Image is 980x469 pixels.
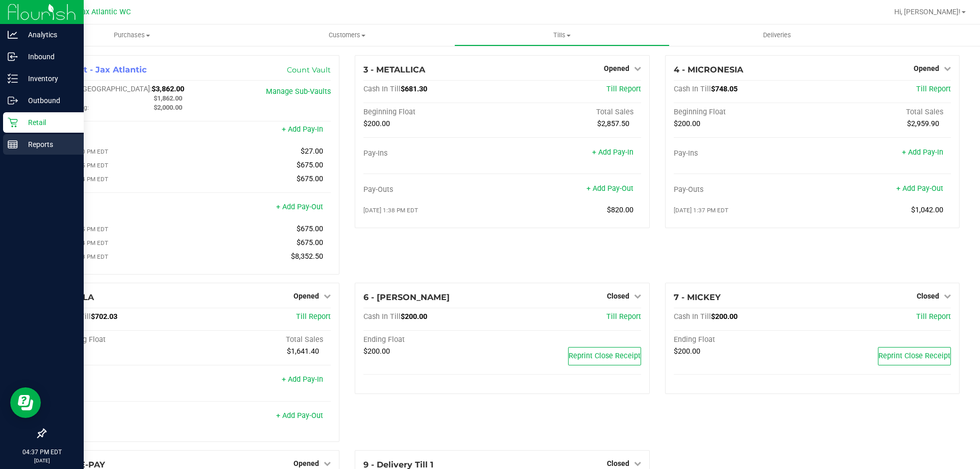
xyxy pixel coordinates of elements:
[239,24,454,46] a: Customers
[287,65,331,75] a: Count Vault
[674,119,700,128] span: $200.00
[154,94,182,102] span: $1,862.00
[154,104,182,111] span: $2,000.00
[54,376,192,385] div: Pay-Ins
[916,85,951,93] a: Till Report
[78,8,131,16] span: Jax Atlantic WC
[363,347,390,356] span: $200.00
[674,108,813,117] div: Beginning Float
[54,65,146,75] span: 1 - Vault - Jax Atlantic
[301,147,323,156] span: $27.00
[54,335,192,344] div: Beginning Float
[363,185,502,194] div: Pay-Outs
[749,31,805,40] span: Deliveries
[54,412,192,422] div: Pay-Outs
[674,149,813,158] div: Pay-Ins
[24,24,239,46] a: Purchases
[8,139,18,150] inline-svg: Reports
[91,312,117,321] span: $702.03
[296,312,331,321] a: Till Report
[878,352,950,360] span: Reprint Close Receipt
[18,29,79,41] p: Analytics
[674,65,743,75] span: 4 - MICRONESIA
[454,24,669,46] a: Tills
[670,24,885,46] a: Deliveries
[502,108,641,117] div: Total Sales
[8,73,18,84] inline-svg: Inventory
[586,184,633,193] a: + Add Pay-Out
[711,85,738,93] span: $748.05
[276,203,323,211] a: + Add Pay-Out
[674,292,721,302] span: 7 - MICKEY
[674,335,813,344] div: Ending Float
[18,72,79,85] p: Inventory
[363,292,450,302] span: 6 - [PERSON_NAME]
[293,292,319,300] span: Opened
[8,117,18,128] inline-svg: Retail
[914,64,939,72] span: Opened
[606,312,641,321] a: Till Report
[568,347,641,365] button: Reprint Close Receipt
[8,95,18,106] inline-svg: Outbound
[8,52,18,62] inline-svg: Inbound
[5,448,79,457] p: 04:37 PM EDT
[916,312,951,321] a: Till Report
[282,375,323,384] a: + Add Pay-In
[911,206,943,214] span: $1,042.00
[54,85,152,93] span: Cash In [GEOGRAPHIC_DATA]:
[297,238,323,247] span: $675.00
[902,148,943,157] a: + Add Pay-In
[18,138,79,151] p: Reports
[363,335,502,344] div: Ending Float
[54,126,192,135] div: Pay-Ins
[674,185,813,194] div: Pay-Outs
[24,31,239,40] span: Purchases
[674,312,711,321] span: Cash In Till
[711,312,738,321] span: $200.00
[607,206,633,214] span: $820.00
[607,459,629,467] span: Closed
[5,457,79,464] p: [DATE]
[597,119,629,128] span: $2,857.50
[287,347,319,356] span: $1,641.40
[297,161,323,169] span: $675.00
[878,347,951,365] button: Reprint Close Receipt
[592,148,633,157] a: + Add Pay-In
[363,85,401,93] span: Cash In Till
[293,459,319,467] span: Opened
[54,204,192,213] div: Pay-Outs
[18,94,79,107] p: Outbound
[18,116,79,129] p: Retail
[363,119,390,128] span: $200.00
[812,108,951,117] div: Total Sales
[604,64,629,72] span: Opened
[192,335,331,344] div: Total Sales
[401,312,427,321] span: $200.00
[674,347,700,356] span: $200.00
[401,85,427,93] span: $681.30
[363,108,502,117] div: Beginning Float
[896,184,943,193] a: + Add Pay-Out
[607,292,629,300] span: Closed
[363,312,401,321] span: Cash In Till
[291,252,323,261] span: $8,352.50
[8,30,18,40] inline-svg: Analytics
[363,207,418,214] span: [DATE] 1:38 PM EDT
[455,31,669,40] span: Tills
[674,85,711,93] span: Cash In Till
[907,119,939,128] span: $2,959.90
[363,149,502,158] div: Pay-Ins
[569,352,641,360] span: Reprint Close Receipt
[282,125,323,134] a: + Add Pay-In
[297,175,323,183] span: $675.00
[894,8,961,16] span: Hi, [PERSON_NAME]!
[674,207,728,214] span: [DATE] 1:37 PM EDT
[917,292,939,300] span: Closed
[297,225,323,233] span: $675.00
[606,85,641,93] a: Till Report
